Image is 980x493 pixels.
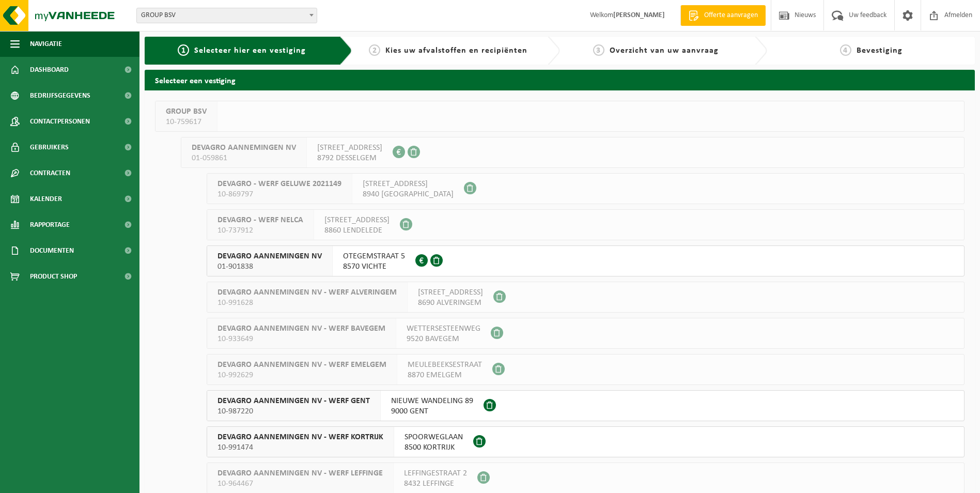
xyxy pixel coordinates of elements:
[217,215,303,225] span: DEVAGRO - WERF NELCA
[408,370,482,380] span: 8870 EMELGEM
[30,238,74,264] span: Documenten
[207,390,965,421] button: DEVAGRO AANNEMINGEN NV - WERF GENT 10-987220 NIEUWE WANDELING 899000 GENT
[343,251,405,261] span: OTEGEMSTRAAT 5
[363,189,454,199] span: 8940 [GEOGRAPHIC_DATA]
[593,44,604,56] span: 3
[369,44,380,56] span: 2
[217,334,385,344] span: 10-933649
[343,261,405,272] span: 8570 VICHTE
[217,396,370,406] span: DEVAGRO AANNEMINGEN NV - WERF GENT
[217,287,397,298] span: DEVAGRO AANNEMINGEN NV - WERF ALVERINGEM
[857,47,903,55] span: Bevestiging
[30,83,90,109] span: Bedrijfsgegevens
[418,298,483,308] span: 8690 ALVERINGEM
[404,468,467,479] span: LEFFINGESTRAAT 2
[317,153,382,163] span: 8792 DESSELGEM
[192,153,296,163] span: 01-059861
[217,370,386,380] span: 10-992629
[217,261,322,272] span: 01-901838
[30,264,77,289] span: Product Shop
[30,134,69,160] span: Gebruikers
[217,251,322,261] span: DEVAGRO AANNEMINGEN NV
[30,160,70,186] span: Contracten
[405,432,463,442] span: SPOORWEGLAAN
[405,442,463,453] span: 8500 KORTRIJK
[408,360,482,370] span: MEULEBEEKSESTRAAT
[30,186,62,212] span: Kalender
[30,212,70,238] span: Rapportage
[385,47,527,55] span: Kies uw afvalstoffen en recipiënten
[404,479,467,489] span: 8432 LEFFINGE
[30,31,62,57] span: Navigatie
[391,396,473,406] span: NIEUWE WANDELING 89
[363,179,454,189] span: [STREET_ADDRESS]
[166,106,207,117] span: GROUP BSV
[217,225,303,236] span: 10-737912
[217,179,341,189] span: DEVAGRO - WERF GELUWE 2021149
[324,215,390,225] span: [STREET_ADDRESS]
[702,10,760,21] span: Offerte aanvragen
[217,298,397,308] span: 10-991628
[407,334,480,344] span: 9520 BAVEGEM
[217,360,386,370] span: DEVAGRO AANNEMINGEN NV - WERF EMELGEM
[217,468,383,479] span: DEVAGRO AANNEMINGEN NV - WERF LEFFINGE
[613,11,665,19] strong: [PERSON_NAME]
[610,47,719,55] span: Overzicht van uw aanvraag
[391,406,473,417] span: 9000 GENT
[217,442,383,453] span: 10-991474
[166,117,207,127] span: 10-759617
[207,426,965,457] button: DEVAGRO AANNEMINGEN NV - WERF KORTRIJK 10-991474 SPOORWEGLAAN8500 KORTRIJK
[840,44,851,56] span: 4
[418,287,483,298] span: [STREET_ADDRESS]
[217,189,341,199] span: 10-869797
[407,323,480,334] span: WETTERSESTEENWEG
[324,225,390,236] span: 8860 LENDELEDE
[207,245,965,276] button: DEVAGRO AANNEMINGEN NV 01-901838 OTEGEMSTRAAT 58570 VICHTE
[680,5,766,26] a: Offerte aanvragen
[30,109,90,134] span: Contactpersonen
[194,47,306,55] span: Selecteer hier een vestiging
[192,143,296,153] span: DEVAGRO AANNEMINGEN NV
[317,143,382,153] span: [STREET_ADDRESS]
[217,479,383,489] span: 10-964467
[217,323,385,334] span: DEVAGRO AANNEMINGEN NV - WERF BAVEGEM
[217,432,383,442] span: DEVAGRO AANNEMINGEN NV - WERF KORTRIJK
[30,57,69,83] span: Dashboard
[136,8,317,23] span: GROUP BSV
[178,44,189,56] span: 1
[145,70,975,90] h2: Selecteer een vestiging
[137,8,317,23] span: GROUP BSV
[217,406,370,417] span: 10-987220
